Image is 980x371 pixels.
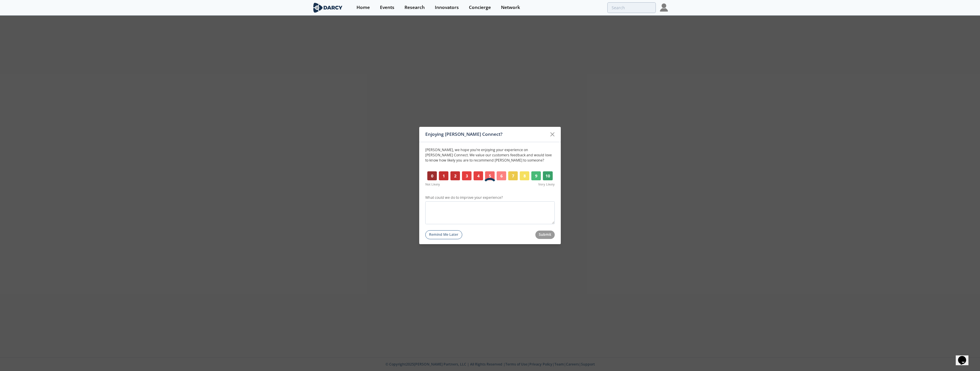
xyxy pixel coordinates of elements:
div: Network [501,5,520,10]
div: Events [380,5,394,10]
button: 7 [508,171,518,181]
button: 2 [450,171,460,181]
button: Remind Me Later [425,230,462,239]
button: 1 [439,171,448,181]
button: 0 [427,171,437,181]
button: 6 [497,171,506,181]
button: 5 [485,171,495,181]
div: Enjoying [PERSON_NAME] Connect? [425,129,547,140]
img: logo-wide.svg [312,3,344,13]
div: Concierge [469,5,491,10]
div: Innovators [435,5,459,10]
button: 10 [543,171,553,181]
button: Submit [535,231,555,239]
img: Profile [660,3,668,12]
div: Research [404,5,425,10]
div: Home [357,5,370,10]
p: [PERSON_NAME] , we hope you’re enjoying your experience on [PERSON_NAME] Connect. We value our cu... [425,147,555,163]
span: Very Likely [538,182,555,187]
span: Not Likely [425,182,440,187]
input: Advanced Search [607,2,656,13]
iframe: chat widget [956,348,974,365]
button: 8 [520,171,529,181]
label: What could we do to improve your experience? [425,195,555,200]
button: 9 [531,171,541,181]
button: 3 [462,171,472,181]
button: 4 [474,171,483,181]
